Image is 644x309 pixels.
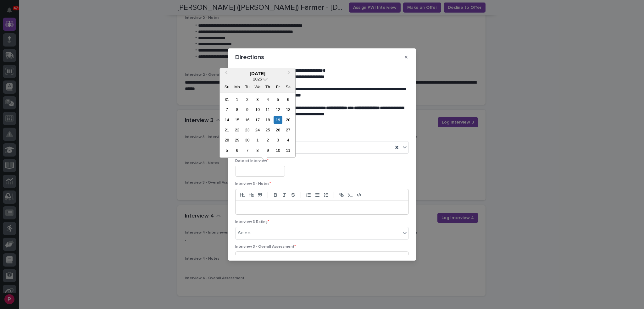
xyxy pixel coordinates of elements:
[285,69,295,79] button: Next Month
[233,116,241,124] div: Choose Monday, September 15th, 2025
[253,83,262,91] div: We
[284,83,292,91] div: Sa
[274,116,282,124] div: Choose Friday, September 19th, 2025
[235,220,269,224] span: Interview 3 Rating
[235,245,296,249] span: Interview 3 - Overall Assessment
[223,146,231,155] div: Choose Sunday, October 5th, 2025
[274,83,282,91] div: Fr
[284,136,292,144] div: Choose Saturday, October 4th, 2025
[284,95,292,104] div: Choose Saturday, September 6th, 2025
[243,105,252,114] div: Choose Tuesday, September 9th, 2025
[223,116,231,124] div: Choose Sunday, September 14th, 2025
[253,146,262,155] div: Choose Wednesday, October 8th, 2025
[284,126,292,134] div: Choose Saturday, September 27th, 2025
[220,69,230,79] button: Previous Month
[233,146,241,155] div: Choose Monday, October 6th, 2025
[222,94,293,156] div: month 2025-09
[233,136,241,144] div: Choose Monday, September 29th, 2025
[233,95,241,104] div: Choose Monday, September 1st, 2025
[233,126,241,134] div: Choose Monday, September 22nd, 2025
[223,126,231,134] div: Choose Sunday, September 21st, 2025
[253,77,262,81] span: 2025
[243,95,252,104] div: Choose Tuesday, September 2nd, 2025
[223,83,231,91] div: Su
[233,83,241,91] div: Mo
[220,71,295,76] div: [DATE]
[264,83,272,91] div: Th
[233,105,241,114] div: Choose Monday, September 8th, 2025
[243,83,252,91] div: Tu
[238,230,254,236] div: Select...
[264,126,272,134] div: Choose Thursday, September 25th, 2025
[243,116,252,124] div: Choose Tuesday, September 16th, 2025
[223,95,231,104] div: Choose Sunday, August 31st, 2025
[223,105,231,114] div: Choose Sunday, September 7th, 2025
[235,182,271,186] span: Interview 3 - Notes
[284,146,292,155] div: Choose Saturday, October 11th, 2025
[264,105,272,114] div: Choose Thursday, September 11th, 2025
[274,95,282,104] div: Choose Friday, September 5th, 2025
[235,53,264,61] p: Directions
[274,136,282,144] div: Choose Friday, October 3rd, 2025
[253,105,262,114] div: Choose Wednesday, September 10th, 2025
[253,136,262,144] div: Choose Wednesday, October 1st, 2025
[264,136,272,144] div: Choose Thursday, October 2nd, 2025
[284,116,292,124] div: Choose Saturday, September 20th, 2025
[243,146,252,155] div: Choose Tuesday, October 7th, 2025
[223,136,231,144] div: Choose Sunday, September 28th, 2025
[284,105,292,114] div: Choose Saturday, September 13th, 2025
[264,95,272,104] div: Choose Thursday, September 4th, 2025
[235,159,269,163] span: Date of Interview
[253,126,262,134] div: Choose Wednesday, September 24th, 2025
[253,95,262,104] div: Choose Wednesday, September 3rd, 2025
[243,126,252,134] div: Choose Tuesday, September 23rd, 2025
[264,146,272,155] div: Choose Thursday, October 9th, 2025
[243,136,252,144] div: Choose Tuesday, September 30th, 2025
[274,105,282,114] div: Choose Friday, September 12th, 2025
[274,126,282,134] div: Choose Friday, September 26th, 2025
[274,146,282,155] div: Choose Friday, October 10th, 2025
[264,116,272,124] div: Choose Thursday, September 18th, 2025
[253,116,262,124] div: Choose Wednesday, September 17th, 2025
